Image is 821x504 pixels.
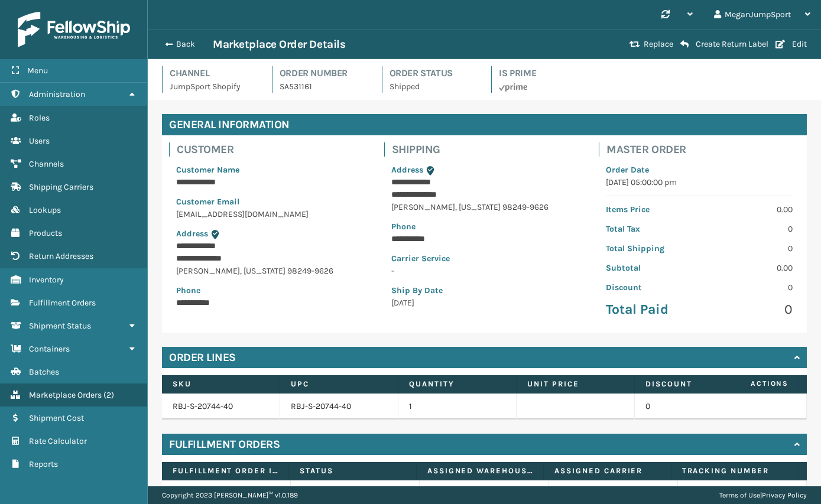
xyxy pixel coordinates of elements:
span: Containers [29,344,70,354]
p: SA531161 [280,80,368,93]
p: Total Paid [606,301,692,318]
i: Edit [775,40,785,48]
span: Fulfillment Orders [29,298,96,308]
p: 0 [706,281,793,294]
h4: Order Number [280,66,368,80]
h4: Order Status [390,66,478,80]
p: Subtotal [606,262,692,274]
label: Unit Price [527,379,624,389]
span: Reports [29,459,58,469]
span: Shipment Status [29,321,91,331]
span: Rate Calculator [29,436,87,446]
span: Shipment Cost [29,413,84,423]
h4: Master Order [606,142,800,157]
p: [PERSON_NAME] , [US_STATE] 98249-9626 [176,265,363,277]
h4: Order Lines [169,350,236,365]
span: Batches [29,367,59,377]
label: SKU [173,379,269,389]
span: Administration [29,89,85,99]
span: Return Addresses [29,251,93,261]
h4: Shipping [392,142,585,157]
p: Customer Email [176,196,363,208]
p: [DATE] 05:00:00 pm [606,176,793,188]
p: Order Date [606,164,793,176]
h4: Fulfillment Orders [169,437,280,451]
p: 0 [706,242,793,255]
a: Terms of Use [719,491,760,499]
span: Address [176,229,208,239]
label: Status [300,466,405,476]
i: Replace [629,40,640,48]
button: Back [158,39,213,50]
p: JumpSport Shopify [170,80,258,93]
h4: Customer [177,142,370,157]
button: Edit [772,39,810,50]
label: Assigned Carrier [554,466,660,476]
h4: General Information [162,114,807,135]
button: Replace [626,39,677,50]
label: Tracking Number [682,466,787,476]
p: Phone [391,220,578,233]
p: [EMAIL_ADDRESS][DOMAIN_NAME] [176,208,363,220]
span: Marketplace Orders [29,390,102,400]
p: Ship By Date [391,284,578,297]
span: Users [29,136,50,146]
label: Fulfillment Order Id [173,466,278,476]
span: ( 2 ) [103,390,114,400]
span: Products [29,228,62,238]
p: [PERSON_NAME] , [US_STATE] 98249-9626 [391,201,578,213]
button: Create Return Label [677,39,772,50]
p: Phone [176,284,363,297]
a: RBJ-S-20744-40 [173,401,233,411]
p: Copyright 2023 [PERSON_NAME]™ v 1.0.189 [162,486,298,504]
p: Total Shipping [606,242,692,255]
p: Shipped [390,80,478,93]
p: 0 [706,301,793,318]
span: Actions [713,374,796,394]
p: Discount [606,281,692,294]
a: Privacy Policy [762,491,807,499]
p: Total Tax [606,223,692,235]
p: Items Price [606,203,692,216]
img: logo [18,12,130,47]
label: Discount [645,379,742,389]
label: Quantity [409,379,505,389]
span: Roles [29,113,50,123]
div: | [719,486,807,504]
span: Shipping Carriers [29,182,93,192]
td: 0 [635,394,753,420]
h4: Is Prime [499,66,587,80]
p: [DATE] [391,297,578,309]
span: Address [391,165,423,175]
label: UPC [291,379,387,389]
td: RBJ-S-20744-40 [280,394,398,420]
p: 0.00 [706,262,793,274]
p: - [391,265,578,277]
label: Assigned Warehouse [427,466,533,476]
span: Inventory [29,275,64,285]
p: Customer Name [176,164,363,176]
h4: Channel [170,66,258,80]
p: Carrier Service [391,252,578,265]
p: 0.00 [706,203,793,216]
span: Channels [29,159,64,169]
span: Menu [27,66,48,76]
p: 0 [706,223,793,235]
h3: Marketplace Order Details [213,37,345,51]
i: Create Return Label [680,40,689,49]
td: 1 [398,394,517,420]
span: Lookups [29,205,61,215]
